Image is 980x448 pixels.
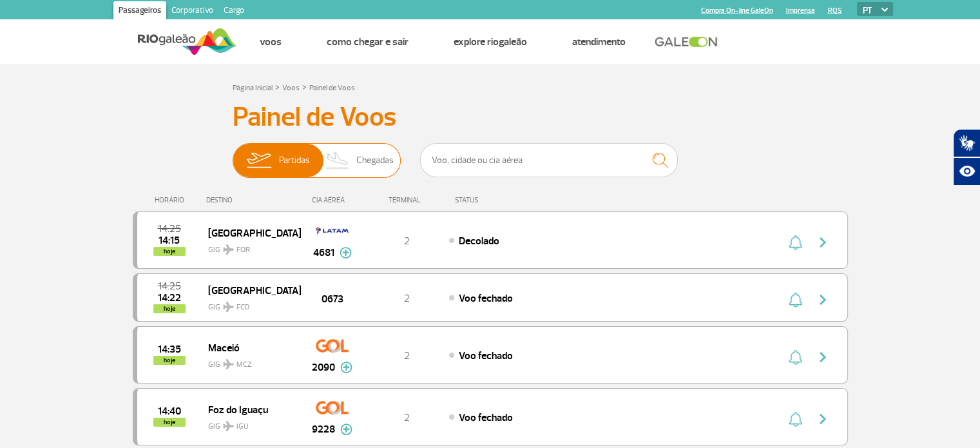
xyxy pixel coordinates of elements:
[309,83,355,93] a: Painel de Voos
[158,224,181,233] span: 2025-08-26 14:25:00
[786,6,815,15] a: Imprensa
[233,83,273,93] a: Página Inicial
[208,401,291,418] span: Foz do Iguaçu
[218,1,249,22] a: Cargo
[153,418,186,427] span: hoje
[208,224,291,241] span: [GEOGRAPHIC_DATA]
[312,422,335,437] span: 9228
[356,144,394,177] span: Chegadas
[223,302,234,312] img: destiny_airplane.svg
[223,421,234,431] img: destiny_airplane.svg
[236,302,249,313] span: FCO
[815,411,831,427] img: seta-direita-painel-voo.svg
[953,129,980,186] div: Plugin de acessibilidade da Hand Talk.
[166,1,218,22] a: Corporativo
[365,196,448,204] div: TERMINAL
[208,295,291,313] span: GIG
[953,157,980,186] button: Abrir recursos assistivos.
[208,414,291,433] span: GIG
[260,35,282,48] a: Voos
[828,6,842,15] a: RQS
[404,235,410,248] span: 2
[158,282,181,291] span: 2025-08-26 14:25:00
[815,349,831,365] img: seta-direita-painel-voo.svg
[282,83,300,93] a: Voos
[319,144,357,177] img: slider-desembarque
[340,424,352,435] img: mais-info-painel-voo.svg
[208,339,291,356] span: Maceió
[236,359,252,371] span: MCZ
[208,237,291,256] span: GIG
[236,244,250,256] span: FOR
[420,143,678,177] input: Voo, cidade ou cia aérea
[158,407,181,416] span: 2025-08-26 14:40:00
[340,247,352,258] img: mais-info-painel-voo.svg
[340,362,352,373] img: mais-info-painel-voo.svg
[113,1,166,22] a: Passageiros
[448,196,553,204] div: STATUS
[208,282,291,298] span: [GEOGRAPHIC_DATA]
[233,101,748,133] h3: Painel de Voos
[279,144,310,177] span: Partidas
[789,292,802,307] img: sino-painel-voo.svg
[238,144,279,177] img: slider-embarque
[322,291,343,307] span: 0673
[223,244,234,255] img: destiny_airplane.svg
[159,236,180,245] span: 2025-08-26 14:15:00
[459,292,513,305] span: Voo fechado
[153,304,186,313] span: hoje
[206,196,300,204] div: DESTINO
[953,129,980,157] button: Abrir tradutor de língua de sinais.
[572,35,626,48] a: Atendimento
[137,196,207,204] div: HORÁRIO
[302,79,307,94] a: >
[404,411,410,424] span: 2
[300,196,365,204] div: CIA AÉREA
[404,292,410,305] span: 2
[701,6,773,15] a: Compra On-line GaleOn
[158,345,181,354] span: 2025-08-26 14:35:00
[153,247,186,256] span: hoje
[327,35,408,48] a: Como chegar e sair
[454,35,527,48] a: Explore RIOgaleão
[404,349,410,362] span: 2
[313,245,334,260] span: 4681
[789,235,802,250] img: sino-painel-voo.svg
[275,79,280,94] a: >
[459,349,513,362] span: Voo fechado
[815,292,831,307] img: seta-direita-painel-voo.svg
[236,421,249,433] span: IGU
[158,293,181,302] span: 2025-08-26 14:22:54
[208,352,291,371] span: GIG
[312,360,335,375] span: 2090
[789,411,802,427] img: sino-painel-voo.svg
[223,359,234,369] img: destiny_airplane.svg
[815,235,831,250] img: seta-direita-painel-voo.svg
[459,411,513,424] span: Voo fechado
[153,356,186,365] span: hoje
[459,235,499,248] span: Decolado
[789,349,802,365] img: sino-painel-voo.svg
